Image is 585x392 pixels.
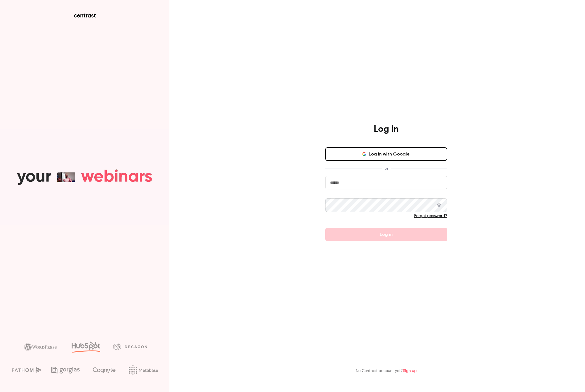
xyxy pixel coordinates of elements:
button: Log in with Google [325,147,447,161]
span: or [382,165,391,171]
a: Sign up [403,369,417,373]
p: No Contrast account yet? [356,368,417,374]
a: Forgot password? [414,214,447,218]
h4: Log in [374,124,399,135]
img: decagon [113,343,147,350]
